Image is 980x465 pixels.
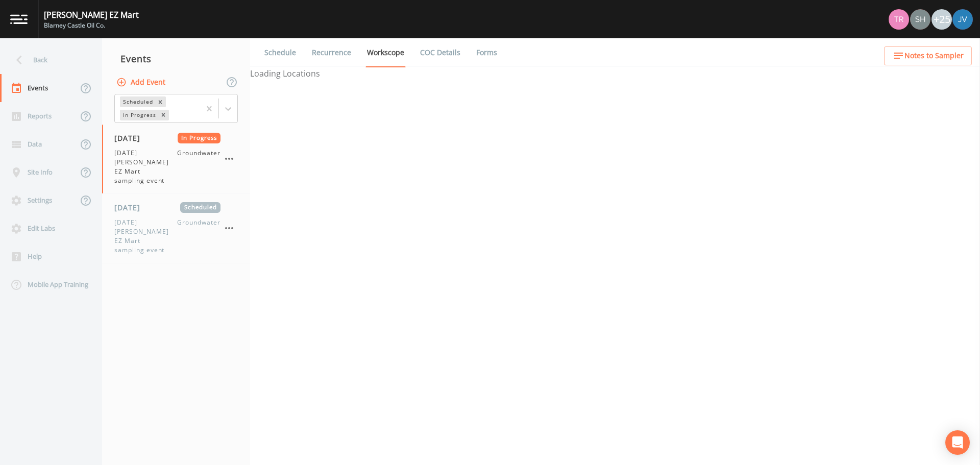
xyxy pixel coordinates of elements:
[310,38,353,67] a: Recurrence
[365,38,406,67] a: Workscope
[114,218,177,255] span: [DATE] [PERSON_NAME] EZ Mart sampling event
[114,149,177,185] span: [DATE] [PERSON_NAME] EZ Mart sampling event
[904,50,964,62] span: Notes to Sampler
[419,38,462,67] a: COC Details
[44,9,139,21] div: [PERSON_NAME] EZ Mart
[952,9,973,30] img: d880935ebd2e17e4df7e3e183e9934ef
[475,38,499,67] a: Forms
[155,96,166,107] div: Remove Scheduled
[177,218,220,255] span: Groundwater
[250,67,980,80] div: Loading Locations
[945,430,970,455] div: Open Intercom Messenger
[178,133,221,143] span: In Progress
[910,9,930,30] img: 726fd29fcef06c5d4d94ec3380ebb1a1
[884,46,972,65] button: Notes to Sampler
[120,96,155,107] div: Scheduled
[263,38,298,67] a: Schedule
[102,194,250,263] a: [DATE]Scheduled[DATE] [PERSON_NAME] EZ Mart sampling eventGroundwater
[102,125,250,194] a: [DATE]In Progress[DATE] [PERSON_NAME] EZ Mart sampling eventGroundwater
[44,21,139,30] div: Blarney Castle Oil Co.
[114,73,169,92] button: Add Event
[180,202,220,213] span: Scheduled
[102,46,250,71] div: Events
[158,110,169,120] div: Remove In Progress
[889,9,909,30] img: 939099765a07141c2f55256aeaad4ea5
[10,14,28,24] img: logo
[888,9,910,30] div: Travis Kirin
[177,149,220,185] span: Groundwater
[114,202,148,213] span: [DATE]
[120,110,158,120] div: In Progress
[910,9,931,30] div: shaynee@enviro-britesolutions.com
[932,9,952,30] div: +25
[114,133,148,143] span: [DATE]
